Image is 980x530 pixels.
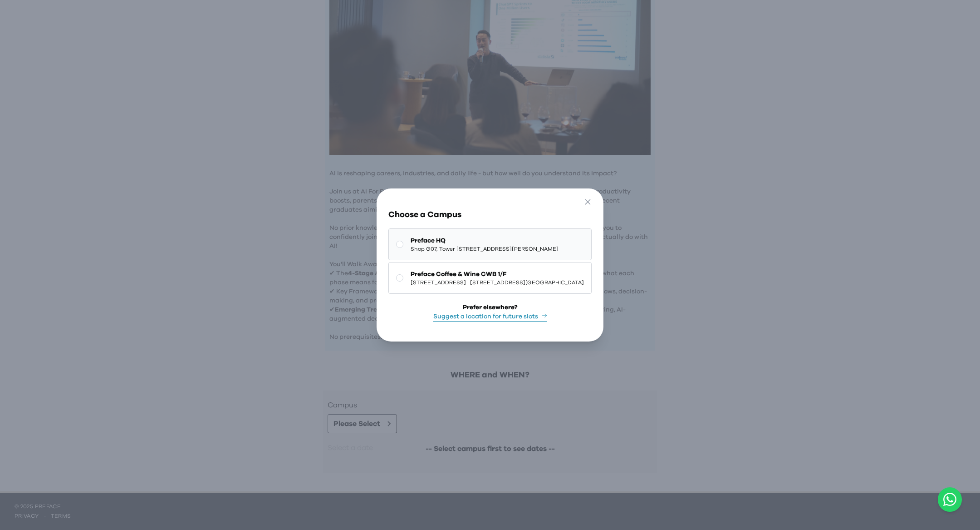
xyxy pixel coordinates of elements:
button: Preface HQShop G07, Tower [STREET_ADDRESS][PERSON_NAME] [388,228,592,260]
button: Preface Coffee & Wine CWB 1/F[STREET_ADDRESS] | [STREET_ADDRESS][GEOGRAPHIC_DATA] [388,262,592,294]
div: Prefer elsewhere? [463,303,518,312]
button: Suggest a location for future slots [433,312,547,322]
span: [STREET_ADDRESS] | [STREET_ADDRESS][GEOGRAPHIC_DATA] [411,279,584,286]
span: Shop G07, Tower [STREET_ADDRESS][PERSON_NAME] [411,245,559,253]
span: Preface Coffee & Wine CWB 1/F [411,270,584,279]
span: Preface HQ [411,236,559,245]
h3: Choose a Campus [388,208,592,221]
